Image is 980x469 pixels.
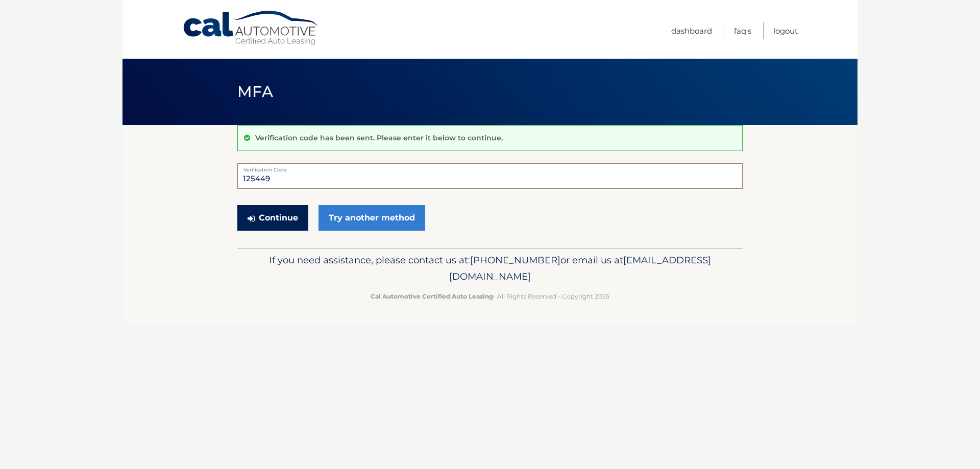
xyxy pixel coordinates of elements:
[237,82,273,101] span: MFA
[371,292,493,300] strong: Cal Automotive Certified Auto Leasing
[237,205,308,231] button: Continue
[318,205,425,231] a: Try another method
[449,254,711,282] span: [EMAIL_ADDRESS][DOMAIN_NAME]
[734,22,751,39] a: FAQ's
[773,22,798,39] a: Logout
[237,163,743,171] label: Verification Code
[470,254,560,266] span: [PHONE_NUMBER]
[237,163,743,189] input: Verification Code
[255,133,503,142] p: Verification code has been sent. Please enter it below to continue.
[244,291,736,302] p: - All Rights Reserved - Copyright 2025
[182,10,320,46] a: Cal Automotive
[671,22,712,39] a: Dashboard
[244,252,736,285] p: If you need assistance, please contact us at: or email us at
